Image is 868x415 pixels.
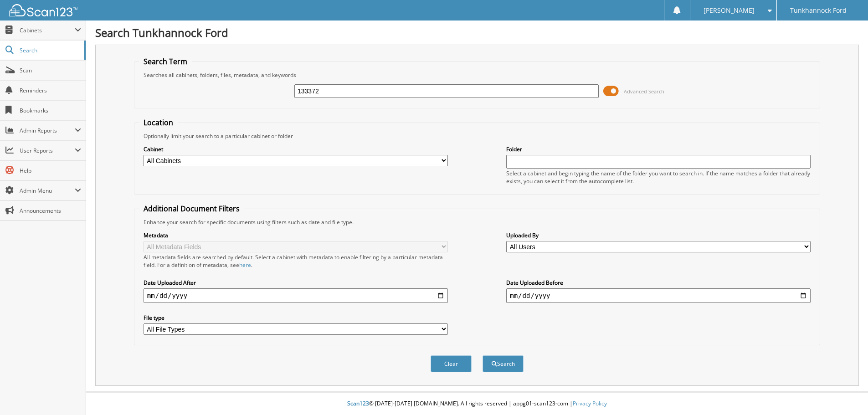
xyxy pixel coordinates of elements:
img: scan123-logo-white.svg [9,4,77,16]
span: Tunkhannock Ford [790,8,847,13]
iframe: Chat Widget [822,371,868,415]
span: Scan123 [347,400,369,407]
button: Clear [431,355,472,372]
div: © [DATE]-[DATE] [DOMAIN_NAME]. All rights reserved | appg01-scan123-com | [86,393,868,415]
button: Search [483,355,524,372]
input: start [144,288,448,303]
span: Reminders [20,87,81,94]
legend: Location [139,118,178,128]
span: Help [20,167,81,174]
label: Date Uploaded Before [506,279,811,287]
div: Optionally limit your search to a particular cabinet or folder [139,132,815,140]
legend: Additional Document Filters [139,204,244,214]
legend: Search Term [139,56,192,67]
span: Announcements [20,207,81,215]
span: Bookmarks [20,107,81,114]
span: [PERSON_NAME] [704,8,755,13]
div: Select a cabinet and begin typing the name of the folder you want to search in. If the name match... [506,169,811,185]
input: end [506,288,811,303]
span: Admin Menu [20,187,75,195]
a: here [239,261,251,269]
span: Search [20,46,80,54]
a: Privacy Policy [573,400,607,407]
span: Cabinets [20,26,75,34]
label: Cabinet [144,145,448,153]
label: Folder [506,145,811,153]
div: Enhance your search for specific documents using filters such as date and file type. [139,218,815,226]
div: All metadata fields are searched by default. Select a cabinet with metadata to enable filtering b... [144,253,448,269]
span: Admin Reports [20,127,75,134]
h1: Search Tunkhannock Ford [95,25,859,40]
label: Metadata [144,231,448,239]
span: Scan [20,67,81,74]
div: Searches all cabinets, folders, files, metadata, and keywords [139,71,815,79]
label: File type [144,314,448,322]
label: Uploaded By [506,231,811,239]
span: Advanced Search [624,88,664,95]
label: Date Uploaded After [144,279,448,287]
span: User Reports [20,147,75,154]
